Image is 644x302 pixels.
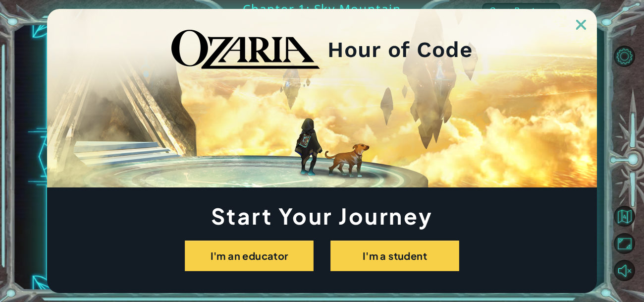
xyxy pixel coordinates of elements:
button: I'm a student [330,241,459,271]
h1: Start Your Journey [47,206,597,226]
img: blackOzariaWordmark.png [171,30,320,69]
h2: Hour of Code [327,40,473,59]
button: I'm an educator [185,241,314,271]
img: ExitButton_Dusk.png [576,20,586,30]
